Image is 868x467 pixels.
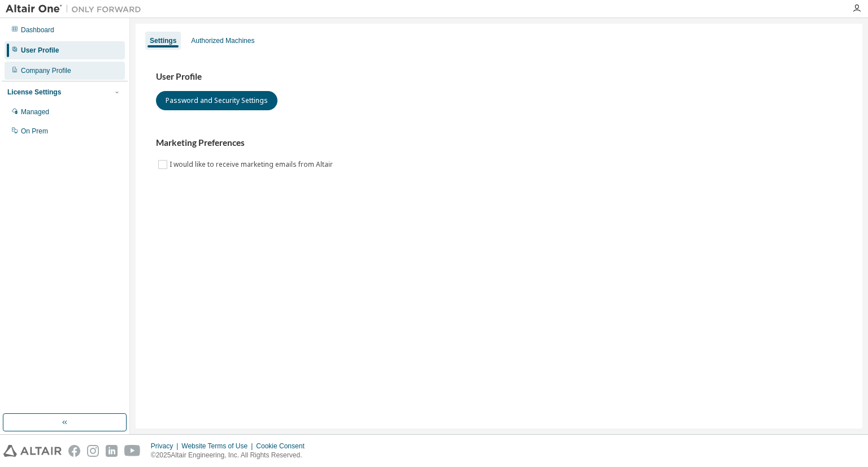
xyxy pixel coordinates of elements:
img: instagram.svg [87,445,99,457]
button: Password and Security Settings [156,91,277,110]
img: facebook.svg [68,445,80,457]
label: I would like to receive marketing emails from Altair [170,158,335,171]
h3: User Profile [156,71,842,83]
div: Authorized Machines [191,36,254,45]
div: Company Profile [21,66,71,75]
div: Settings [150,36,176,45]
img: linkedin.svg [106,445,118,457]
div: Cookie Consent [256,442,311,451]
div: Privacy [151,442,181,451]
p: © 2025 Altair Engineering, Inc. All Rights Reserved. [151,451,311,460]
img: youtube.svg [124,445,141,457]
div: Website Terms of Use [181,442,256,451]
div: License Settings [7,88,61,97]
h3: Marketing Preferences [156,137,842,149]
div: Dashboard [21,25,54,34]
div: On Prem [21,127,48,136]
img: Altair One [6,3,147,15]
div: User Profile [21,46,59,55]
div: Managed [21,107,49,116]
img: altair_logo.svg [3,445,62,457]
